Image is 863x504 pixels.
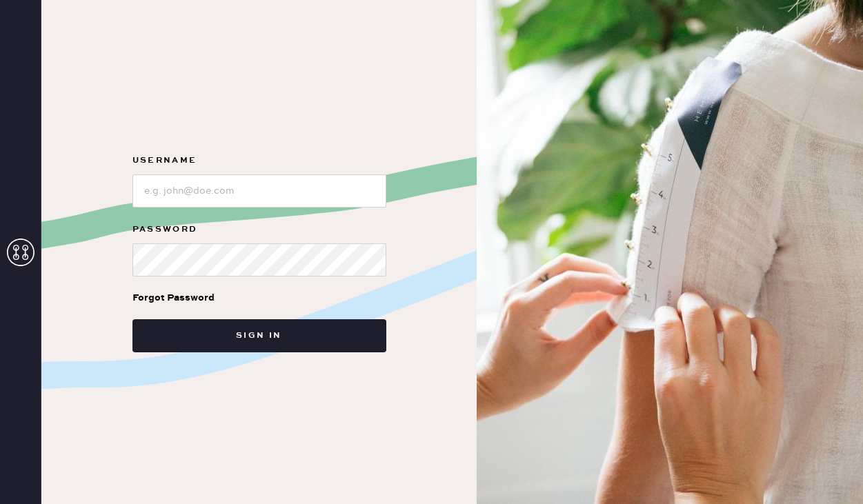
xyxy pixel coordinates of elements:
button: Sign in [132,319,386,352]
a: Forgot Password [132,276,215,319]
input: e.g. john@doe.com [132,174,386,208]
div: Forgot Password [132,290,215,305]
label: Username [132,152,386,169]
label: Password [132,221,386,238]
